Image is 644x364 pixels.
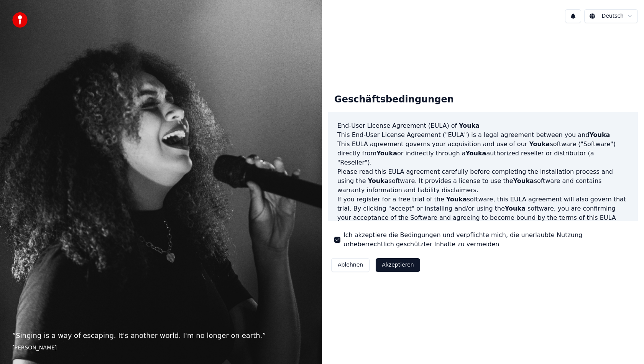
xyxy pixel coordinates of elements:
[513,177,534,184] span: Youka
[368,177,389,184] span: Youka
[459,122,480,129] span: Youka
[337,167,629,195] p: Please read this EULA agreement carefully before completing the installation process and using th...
[337,130,629,140] p: This End-User License Agreement ("EULA") is a legal agreement between you and
[331,258,370,272] button: Ablehnen
[337,140,629,167] p: This EULA agreement governs your acquisition and use of our software ("Software") directly from o...
[12,344,310,352] footer: [PERSON_NAME]
[12,12,28,28] img: youka
[328,87,460,112] div: Geschäftsbedingungen
[446,196,467,203] span: Youka
[337,121,629,130] h3: End-User License Agreement (EULA) of
[529,140,550,148] span: Youka
[12,330,310,341] p: “ Singing is a way of escaping. It's another world. I'm no longer on earth. ”
[505,205,526,212] span: Youka
[343,231,632,249] label: Ich akzeptiere die Bedingungen und verpflichte mich, die unerlaubte Nutzung urheberrechtlich gesc...
[376,258,420,272] button: Akzeptieren
[337,195,629,232] p: If you register for a free trial of the software, this EULA agreement will also govern that trial...
[589,131,610,138] span: Youka
[465,150,486,157] span: Youka
[376,150,397,157] span: Youka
